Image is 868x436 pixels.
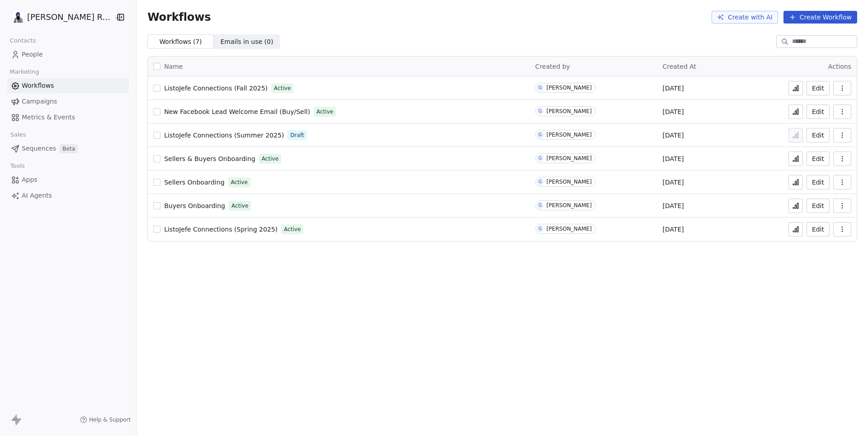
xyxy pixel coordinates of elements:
[538,178,542,185] div: G
[662,178,684,187] span: [DATE]
[7,141,129,156] a: SequencesBeta
[22,191,52,200] span: AI Agents
[538,202,542,209] div: G
[164,154,255,163] a: Sellers & Buyers Onboarding
[164,131,284,140] a: ListoJefe Connections (Summer 2025)
[89,416,131,423] span: Help & Support
[7,172,129,187] a: Apps
[662,225,684,234] span: [DATE]
[538,108,542,115] div: G
[662,154,684,163] span: [DATE]
[807,199,830,213] button: Edit
[662,63,696,70] span: Created At
[783,11,857,24] button: Create Workflow
[7,47,129,62] a: People
[662,131,684,140] span: [DATE]
[828,63,851,70] span: Actions
[6,65,43,79] span: Marketing
[7,188,129,203] a: AI Agents
[7,110,129,125] a: Metrics & Events
[547,108,592,114] div: [PERSON_NAME]
[547,226,592,232] div: [PERSON_NAME]
[547,155,592,161] div: [PERSON_NAME]
[220,37,273,47] span: Emails in use ( 0 )
[316,108,333,116] span: Active
[284,225,301,233] span: Active
[262,155,278,163] span: Active
[27,11,112,23] span: [PERSON_NAME] Re/Max
[6,34,40,47] span: Contacts
[164,178,224,187] a: Sellers Onboarding
[807,81,830,95] button: Edit
[807,222,830,237] button: Edit
[290,131,304,139] span: Draft
[807,104,830,119] button: Edit
[60,144,78,153] span: Beta
[231,178,248,186] span: Active
[164,155,255,162] span: Sellers & Buyers Onboarding
[547,202,592,209] div: [PERSON_NAME]
[662,107,684,116] span: [DATE]
[547,179,592,185] div: [PERSON_NAME]
[538,84,542,91] div: G
[22,113,75,122] span: Metrics & Events
[274,84,291,92] span: Active
[807,152,830,166] button: Edit
[13,12,24,23] img: Gopal%20Ranu%20Profile%20Picture%201080x1080.png
[807,128,830,142] button: Edit
[7,78,129,93] a: Workflows
[231,202,248,210] span: Active
[538,225,542,232] div: G
[22,175,38,185] span: Apps
[538,131,542,138] div: G
[11,9,108,25] button: [PERSON_NAME] Re/Max
[662,84,684,93] span: [DATE]
[22,81,54,90] span: Workflows
[6,128,30,142] span: Sales
[807,175,830,190] button: Edit
[164,179,224,186] span: Sellers Onboarding
[164,226,278,233] span: ListoJefe Connections (Spring 2025)
[22,97,57,106] span: Campaigns
[164,85,268,92] span: ListoJefe Connections (Fall 2025)
[6,159,28,173] span: Tools
[547,132,592,138] div: [PERSON_NAME]
[164,201,225,210] a: Buyers Onboarding
[147,11,211,24] span: Workflows
[164,225,278,234] a: ListoJefe Connections (Spring 2025)
[712,11,778,24] button: Create with AI
[164,132,284,139] span: ListoJefe Connections (Summer 2025)
[7,94,129,109] a: Campaigns
[164,108,310,115] span: New Facebook Lead Welcome Email (Buy/Sell)
[535,63,570,70] span: Created by
[22,144,56,153] span: Sequences
[164,62,183,71] span: Name
[80,416,131,423] a: Help & Support
[164,202,225,209] span: Buyers Onboarding
[22,50,43,59] span: People
[164,107,310,116] a: New Facebook Lead Welcome Email (Buy/Sell)
[538,155,542,162] div: G
[547,85,592,91] div: [PERSON_NAME]
[164,84,268,93] a: ListoJefe Connections (Fall 2025)
[662,201,684,210] span: [DATE]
